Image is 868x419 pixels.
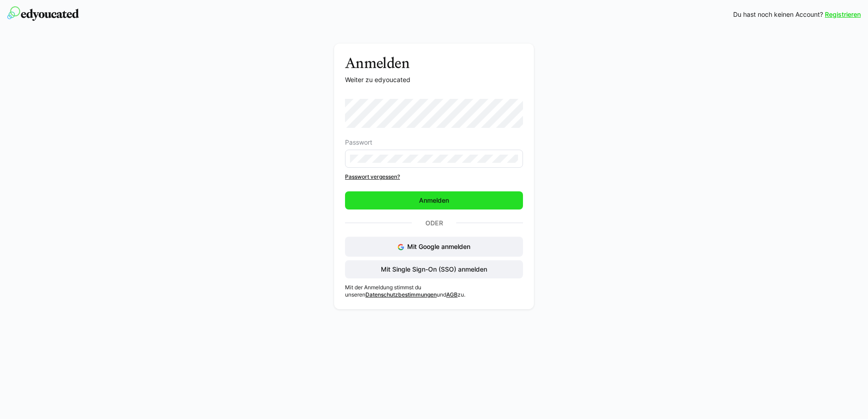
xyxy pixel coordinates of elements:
a: AGB [446,291,458,298]
a: Passwort vergessen? [345,173,523,180]
span: Du hast noch keinen Account? [733,10,823,19]
p: Mit der Anmeldung stimmst du unseren und zu. [345,284,523,298]
h3: Anmelden [345,54,523,72]
img: edyoucated [7,6,79,21]
p: Weiter zu edyoucated [345,75,523,84]
span: Anmelden [418,196,450,205]
a: Registrieren [825,10,861,19]
span: Passwort [345,139,372,146]
span: Mit Single Sign-On (SSO) anmelden [380,265,488,274]
button: Anmelden [345,191,523,209]
span: Mit Google anmelden [407,243,470,250]
button: Mit Google anmelden [345,237,523,257]
button: Mit Single Sign-On (SSO) anmelden [345,260,523,278]
a: Datenschutzbestimmungen [365,291,437,298]
p: Oder [412,217,456,229]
